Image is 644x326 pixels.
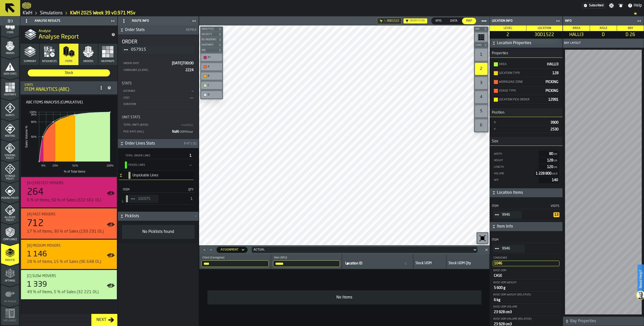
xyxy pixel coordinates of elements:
div: Title [27,181,113,185]
div: Width [493,152,537,156]
div: Order [122,39,137,46]
div: StatList-item-Volume [493,171,559,177]
span: Properties [490,51,508,55]
span: Analytics [201,28,218,31]
div: DropdownMenuValue-390e9a48-8fcf-4b57-8956-a80f09457d32 [254,248,470,252]
div: Info [564,19,636,23]
span: 12991 [548,98,558,101]
div: Picked Lines [128,164,187,167]
h3: title-section-[object Object] [119,171,194,180]
li: menu Storage Policy [1,160,19,181]
label: button-toggle-Toggle Full Menu [1,17,19,24]
button: button- [200,26,223,32]
button: button- [200,48,223,53]
span: Storage Policy [1,175,19,180]
span: Subscribed [589,4,603,7]
div: HFF. [493,179,537,182]
span: Heatmaps [101,60,114,63]
div: Title [27,212,113,216]
div: StatList-item-Pick Rate (Avg.) [122,128,195,135]
h3: title-section-Size [490,137,562,146]
span: cm [554,153,557,156]
div: Title [122,82,195,86]
span: — [192,89,194,93]
span: [DATE]T00:00 [172,62,194,65]
li: menu Re-assign [1,285,19,305]
div: Y [494,128,548,131]
div: StatList-item-Width [493,151,559,157]
div: 28 % of Items, 15 % of Sales (96 648 OL) [27,259,113,265]
div: Pick Rate (Avg.) [123,130,170,133]
a: logo-header [22,1,31,10]
div: DropdownMenuValue-assignment [217,247,248,253]
span: cm [554,166,557,169]
div: stat- [118,35,199,77]
div: DropdownMenuValue-390e9a48-8fcf-4b57-8956-a80f09457d32 [251,247,478,253]
a: logo-header [200,234,229,244]
span: Location Items [497,190,561,196]
span: 057915 [131,47,191,53]
div: button-toolbar-undefined [474,32,489,43]
div: 17 % of Items, 30 % of Sales (193 291 OL) [27,229,113,235]
label: button-toggle-Settings [607,3,616,8]
div: Hide filter [379,19,383,23]
span: label [274,256,287,259]
span: Implement [1,319,19,322]
div: StatList-item-Area [493,60,559,69]
div: Location Info [491,19,554,23]
div: Usage Type [499,89,544,93]
button: button- [200,32,223,37]
div: 49 % of Items, 5 % of Sales (32 221 OL) [27,289,113,295]
span: Aisle [600,27,607,30]
span: Resources [42,60,57,63]
span: — [195,214,197,218]
span: Orders [1,52,19,55]
span: Summary [24,60,36,63]
text: 80% [31,120,37,123]
div: A [202,64,221,69]
span: 30D1522 [527,32,562,38]
button: button- [490,222,562,231]
text: 50% [31,135,37,138]
li: menu Stacking Policy [1,140,19,160]
input: label [344,260,411,267]
div: Location Type [499,71,550,75]
span: Heatmaps [201,44,218,46]
div: button-toolbar-undefined [200,71,223,81]
button: Maximize [201,247,207,252]
span: 2 [491,32,525,38]
text: 100% [30,111,37,114]
div: StatList-item-Length [493,164,559,170]
div: 5 [475,105,488,117]
label: button-toggle-Help [626,3,644,9]
div: B [208,74,221,78]
div: button-toolbar-undefined [474,48,489,62]
div: A+ [202,55,221,60]
div: 264 [27,187,44,197]
div: title-Analyse Report [20,25,117,44]
a: link-to-/wh/i/4fb45246-3b77-4bb5-b880-c337c3c5facb [23,10,32,16]
button: button- [118,212,199,221]
div: Next [94,317,108,323]
div: C [202,83,221,88]
span: Re-Ordering [201,38,218,41]
div: DropdownMenuValue-assignment [221,248,238,252]
li: menu Data Stats [1,57,19,77]
div: Workload Zone [499,80,544,84]
span: Help [634,3,642,9]
span: cm3 [552,172,557,175]
label: button-switch-multi-Map [462,17,476,24]
div: stat-Unit Stats [118,111,199,139]
span: Location [538,27,551,30]
label: button-toggle-Show on Map [107,270,115,299]
span: UOM/hour [179,130,193,133]
span: ABC [201,49,218,52]
text: 51% [72,164,78,167]
li: menu Picking Policy [1,181,19,201]
div: A [208,65,221,68]
text: Sales Volume % [25,126,28,148]
div: Title [27,274,113,278]
div: 1 [475,49,488,61]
